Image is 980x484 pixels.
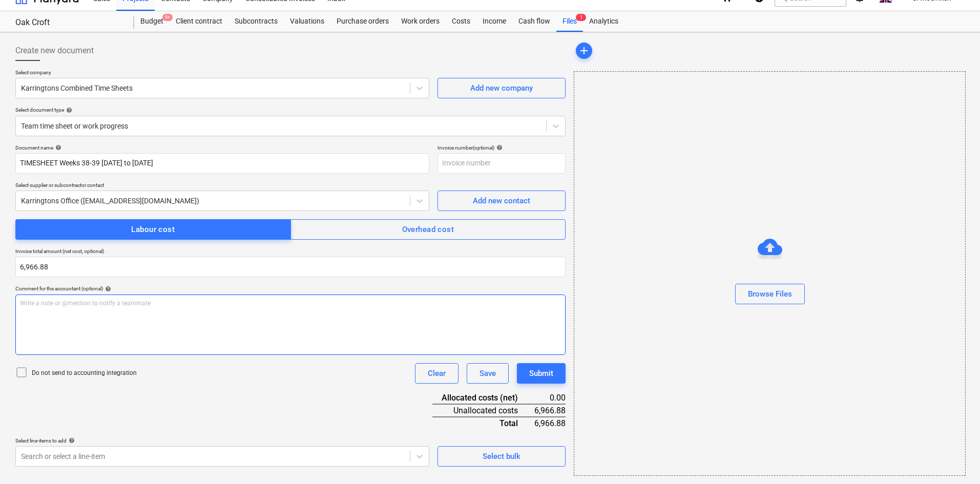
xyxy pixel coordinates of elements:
div: Allocated costs (net) [432,392,534,404]
div: Budget [134,11,170,32]
a: Files1 [556,11,583,32]
p: Select supplier or subcontractor contact [15,182,429,191]
button: Overhead cost [290,219,566,240]
div: Document name [15,144,429,151]
span: Create new document [15,45,94,57]
span: help [64,107,72,113]
div: Overhead cost [402,223,454,236]
input: Invoice total amount (net cost, optional) [15,257,566,277]
span: add [578,45,590,57]
div: Browse Files [574,71,966,476]
div: 0.00 [534,392,566,404]
div: Unallocated costs [432,404,534,417]
a: Work orders [395,11,446,32]
div: Add new contact [473,194,530,207]
div: Select document type [15,107,566,113]
button: Browse Files [735,284,805,304]
span: help [103,286,111,292]
a: Costs [446,11,476,32]
iframe: Chat Widget [929,435,980,484]
div: 6,966.88 [534,404,566,417]
div: Oak Croft [15,17,122,28]
input: Document name [15,153,429,174]
div: Comment for the accountant (optional) [15,285,566,292]
div: Browse Files [748,287,792,301]
div: Total [432,417,534,429]
span: 9+ [162,14,173,21]
button: Save [467,363,509,384]
div: Submit [529,367,553,380]
div: Clear [428,367,446,380]
a: Valuations [284,11,330,32]
span: help [53,144,61,151]
a: Subcontracts [228,11,284,32]
p: Select company [15,69,429,78]
a: Analytics [583,11,624,32]
div: Invoice number (optional) [437,144,566,151]
div: Files [556,11,583,32]
p: Invoice total amount (net cost, optional) [15,248,566,257]
a: Client contract [170,11,228,32]
a: Cash flow [512,11,556,32]
a: Income [476,11,512,32]
button: Select bulk [437,446,566,467]
p: Do not send to accounting integration [32,369,137,377]
div: Add new company [470,81,533,95]
input: Invoice number [437,153,566,174]
button: Submit [517,363,566,384]
div: 6,966.88 [534,417,566,429]
div: Select line-items to add [15,437,429,444]
button: Labour cost [15,219,291,240]
div: Select bulk [483,450,520,463]
span: help [494,144,503,151]
a: Purchase orders [330,11,395,32]
button: Add new company [437,78,566,98]
div: Save [479,367,496,380]
button: Clear [415,363,458,384]
span: help [67,437,75,444]
button: Add new contact [437,191,566,211]
span: 1 [576,14,586,21]
div: Labour cost [131,223,175,236]
a: Budget9+ [134,11,170,32]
